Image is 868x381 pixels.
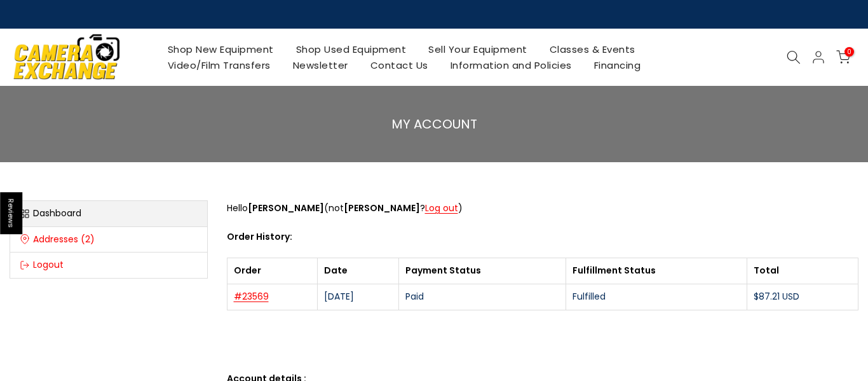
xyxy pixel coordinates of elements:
a: Sell Your Equipment [417,41,539,57]
a: Newsletter [281,57,359,73]
a: Addresses (2) [10,227,207,253]
a: Shop Used Equipment [285,41,417,57]
strong: [PERSON_NAME] [344,202,420,214]
p: MY ACCOUNT [10,118,858,130]
p: Hello (not ? ) [227,200,859,216]
a: Classes & Events [538,41,646,57]
a: Video/Film Transfers [156,57,281,73]
strong: Order History: [227,230,292,243]
th: Date [318,258,399,284]
a: Order number #23569 [234,290,269,303]
td: Paid [398,284,566,310]
a: Information and Policies [439,57,583,73]
a: Financing [583,57,652,73]
strong: [PERSON_NAME] [248,202,324,214]
a: Logout [10,253,207,278]
a: Contact Us [359,57,439,73]
a: Log out [425,202,458,214]
th: Payment Status [398,258,566,284]
td: $87.21 USD [747,284,858,310]
time: [DATE] [324,290,354,303]
a: 0 [836,50,850,64]
th: Order [227,258,318,284]
th: Fulfillment Status [566,258,747,284]
th: Total [747,258,858,284]
td: Fulfilled [566,284,747,310]
span: 0 [844,47,854,57]
a: Shop New Equipment [156,41,285,57]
